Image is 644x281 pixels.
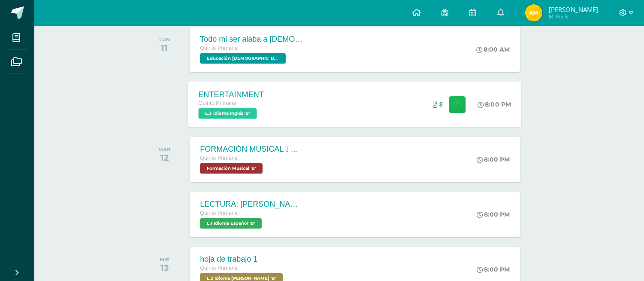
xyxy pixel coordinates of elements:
[433,101,443,108] div: Archivos entregados
[476,46,510,53] div: 8:00 AM
[477,156,510,163] div: 8:00 PM
[200,155,238,161] span: Quinto Primaria
[160,257,169,263] div: MIÉ
[158,153,170,163] div: 12
[159,37,170,43] div: LUN
[199,100,236,106] span: Quinto Primaria
[199,108,257,119] span: L.3 Idioma Inglés 'B'
[200,53,286,64] span: Educación Cristiana 'B'
[200,45,238,51] span: Quinto Primaria
[200,210,238,216] span: Quinto Primaria
[549,13,598,20] span: Mi Perfil
[199,90,264,99] div: ENTERTAINMENT
[477,211,510,218] div: 8:00 PM
[200,163,263,174] span: Formación Musical 'B'
[478,101,511,108] div: 8:00 PM
[439,101,443,108] span: 8
[525,4,542,21] img: 502532427a6fcf2f5679259093c623f5.png
[200,145,303,154] div: FORMACIÓN MUSICAL  EJERCICIO RITMICO
[200,35,303,44] div: Todo mi ser alaba a [DEMOGRAPHIC_DATA]
[200,265,238,271] span: Quinto Primaria
[200,200,303,209] div: LECTURA: [PERSON_NAME] EL DIBUJANTE
[477,266,510,273] div: 8:00 PM
[200,218,262,229] span: L.1 Idioma Español 'B'
[159,43,170,53] div: 11
[158,147,170,153] div: MAR
[549,5,598,14] span: [PERSON_NAME]
[160,263,169,273] div: 13
[200,255,285,264] div: hoja de trabajo 1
